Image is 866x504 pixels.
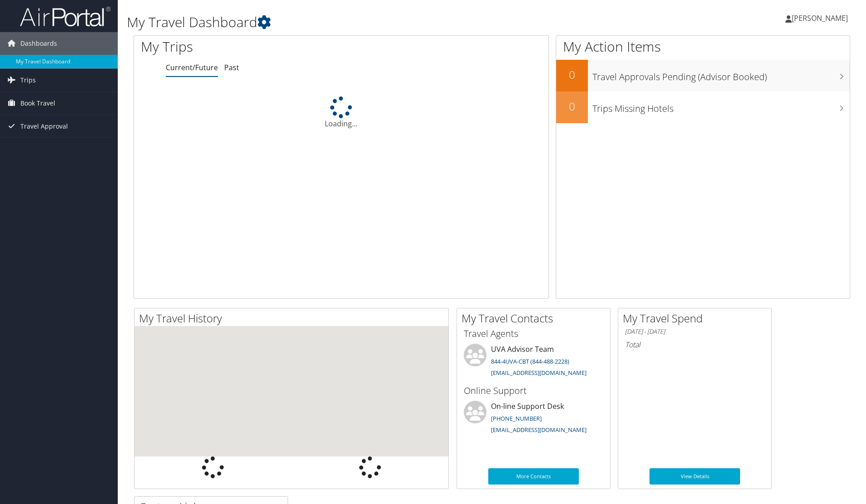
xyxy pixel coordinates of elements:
h3: Travel Agents [464,327,603,340]
a: [EMAIL_ADDRESS][DOMAIN_NAME] [491,426,587,434]
a: [PHONE_NUMBER] [491,414,542,422]
span: Book Travel [20,92,55,115]
h2: My Travel Contacts [462,311,610,326]
img: airportal-logo.png [20,6,111,27]
a: Current/Future [166,62,218,72]
a: More Contacts [488,468,579,485]
span: Travel Approval [20,115,68,138]
h1: My Action Items [556,37,850,56]
h1: My Travel Dashboard [127,13,614,32]
h2: My Travel Spend [623,311,771,326]
h2: My Travel History [139,311,448,326]
h3: Online Support [464,384,603,397]
span: Dashboards [20,32,57,55]
a: 0Trips Missing Hotels [556,91,850,123]
h2: 0 [556,99,588,114]
a: [PERSON_NAME] [785,5,857,32]
h6: Total [625,340,765,350]
h2: 0 [556,67,588,82]
a: 0Travel Approvals Pending (Advisor Booked) [556,60,850,91]
a: [EMAIL_ADDRESS][DOMAIN_NAME] [491,369,587,377]
li: UVA Advisor Team [459,344,608,381]
div: Loading... [134,96,548,129]
span: [PERSON_NAME] [792,13,848,23]
h3: Travel Approvals Pending (Advisor Booked) [592,66,850,83]
a: Past [224,62,239,72]
li: On-line Support Desk [459,401,608,438]
span: Trips [20,69,36,91]
a: View Details [649,468,740,485]
a: 844-4UVA-CBT (844-488-2228) [491,357,569,365]
h3: Trips Missing Hotels [592,98,850,115]
h1: My Trips [141,37,369,56]
h6: [DATE] - [DATE] [625,327,765,336]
